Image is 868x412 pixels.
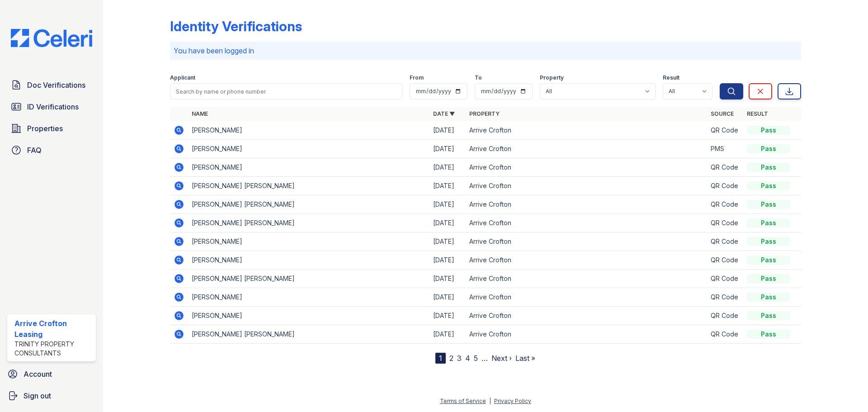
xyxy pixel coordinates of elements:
[707,251,743,270] td: QR Code
[747,274,790,283] div: Pass
[466,307,707,325] td: Arrive Crofton
[707,232,743,251] td: QR Code
[707,158,743,177] td: QR Code
[4,365,99,383] a: Account
[707,270,743,288] td: QR Code
[491,354,512,363] a: Next ›
[540,74,564,81] label: Property
[7,119,96,137] a: Properties
[707,177,743,195] td: QR Code
[429,195,466,214] td: [DATE]
[466,288,707,307] td: Arrive Crofton
[747,181,790,190] div: Pass
[170,74,195,81] label: Applicant
[429,270,466,288] td: [DATE]
[170,18,302,34] div: Identity Verifications
[707,214,743,232] td: QR Code
[747,200,790,209] div: Pass
[707,325,743,344] td: QR Code
[188,214,429,232] td: [PERSON_NAME] [PERSON_NAME]
[489,398,491,404] div: |
[435,353,446,364] div: 1
[466,325,707,344] td: Arrive Crofton
[174,45,797,56] p: You have been logged in
[188,270,429,288] td: [PERSON_NAME] [PERSON_NAME]
[466,177,707,195] td: Arrive Crofton
[747,330,790,339] div: Pass
[4,29,99,47] img: CE_Logo_Blue-a8612792a0a2168367f1c8372b55b34899dd931a85d93a1a3d3e32e68fde9ad4.png
[466,158,707,177] td: Arrive Crofton
[429,140,466,158] td: [DATE]
[188,232,429,251] td: [PERSON_NAME]
[7,141,96,159] a: FAQ
[429,177,466,195] td: [DATE]
[711,110,734,117] a: Source
[663,74,679,81] label: Result
[429,307,466,325] td: [DATE]
[466,140,707,158] td: Arrive Crofton
[4,387,99,405] a: Sign out
[188,325,429,344] td: [PERSON_NAME] [PERSON_NAME]
[466,232,707,251] td: Arrive Crofton
[466,121,707,140] td: Arrive Crofton
[188,288,429,307] td: [PERSON_NAME]
[457,354,462,363] a: 3
[410,74,424,81] label: From
[440,398,486,404] a: Terms of Service
[747,293,790,302] div: Pass
[707,195,743,214] td: QR Code
[465,354,470,363] a: 4
[466,270,707,288] td: Arrive Crofton
[188,177,429,195] td: [PERSON_NAME] [PERSON_NAME]
[747,218,790,227] div: Pass
[188,121,429,140] td: [PERSON_NAME]
[466,195,707,214] td: Arrive Crofton
[7,98,96,116] a: ID Verifications
[747,144,790,153] div: Pass
[429,232,466,251] td: [DATE]
[188,307,429,325] td: [PERSON_NAME]
[24,369,52,379] span: Account
[27,145,42,156] span: FAQ
[747,126,790,135] div: Pass
[429,158,466,177] td: [DATE]
[429,325,466,344] td: [DATE]
[188,251,429,270] td: [PERSON_NAME]
[747,256,790,265] div: Pass
[747,237,790,246] div: Pass
[27,101,79,112] span: ID Verifications
[429,121,466,140] td: [DATE]
[449,354,453,363] a: 2
[433,110,455,117] a: Date ▼
[466,251,707,270] td: Arrive Crofton
[707,288,743,307] td: QR Code
[707,121,743,140] td: QR Code
[429,214,466,232] td: [DATE]
[494,398,531,404] a: Privacy Policy
[469,110,500,117] a: Property
[466,214,707,232] td: Arrive Crofton
[474,354,478,363] a: 5
[830,376,859,403] iframe: chat widget
[707,140,743,158] td: PMS
[24,390,51,401] span: Sign out
[481,353,488,364] span: …
[14,340,92,358] div: Trinity Property Consultants
[27,80,85,90] span: Doc Verifications
[188,140,429,158] td: [PERSON_NAME]
[188,158,429,177] td: [PERSON_NAME]
[747,311,790,320] div: Pass
[192,110,208,117] a: Name
[188,195,429,214] td: [PERSON_NAME] [PERSON_NAME]
[515,354,535,363] a: Last »
[27,123,63,134] span: Properties
[475,74,482,81] label: To
[747,163,790,172] div: Pass
[14,318,92,340] div: Arrive Crofton Leasing
[170,83,402,99] input: Search by name or phone number
[7,76,96,94] a: Doc Verifications
[429,251,466,270] td: [DATE]
[707,307,743,325] td: QR Code
[747,110,768,117] a: Result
